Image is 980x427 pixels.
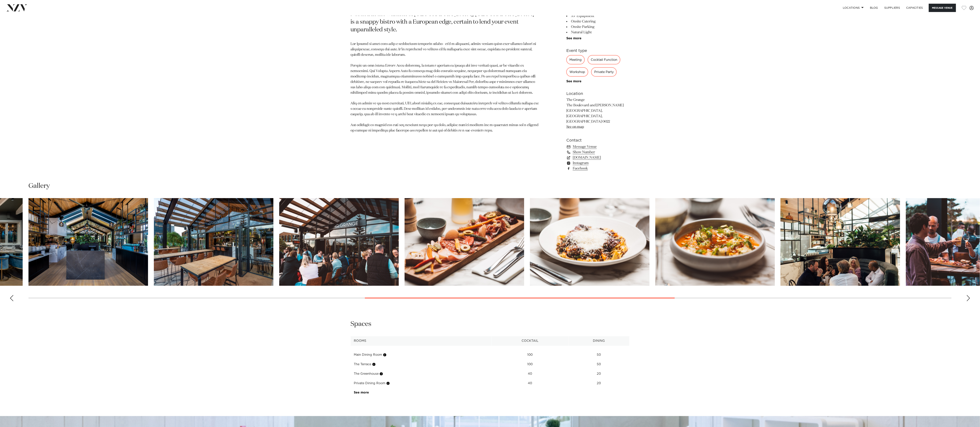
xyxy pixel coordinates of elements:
[6,4,27,11] img: nzv-logo.png
[279,198,399,286] swiper-slide: 11 / 22
[929,4,956,12] button: Message Venue
[28,182,50,190] h2: Gallery
[492,379,568,388] td: 40
[591,67,617,77] div: Private Party
[655,198,775,286] swiper-slide: 14 / 22
[903,4,926,12] a: Capacities
[350,41,539,133] p: Lor Ipsumd si amet cons adip e seddoeiusm temporin utlabo - et’d m aliquaeni, admin-veniam quisn ...
[566,24,630,30] li: Onsite Parking
[568,336,629,346] th: Dining
[566,97,630,130] p: The Grange The Boulevard and [PERSON_NAME][GEOGRAPHIC_DATA], [GEOGRAPHIC_DATA], [GEOGRAPHIC_DATA]...
[566,48,630,54] h6: Event type
[566,91,630,97] h6: Location
[568,360,629,369] td: 50
[840,4,867,12] a: Locations
[492,360,568,369] td: 100
[566,19,630,24] li: Onsite Catering
[881,4,903,12] a: SUPPLIERS
[867,4,881,12] a: BLOG
[566,166,630,171] a: Facebook
[568,350,629,360] td: 50
[566,155,630,160] a: [DOMAIN_NAME]
[154,198,273,286] swiper-slide: 10 / 22
[588,55,620,64] div: Cocktail Function
[566,137,630,143] h6: Contact
[566,13,630,19] li: AV Equipment
[568,379,629,388] td: 20
[351,350,492,360] td: Main Dining Room
[568,369,629,379] td: 20
[781,198,900,286] swiper-slide: 15 / 22
[351,379,492,388] td: Private Dining Room
[566,160,630,166] a: Instagram
[492,369,568,379] td: 40
[566,125,584,129] a: See on map
[28,198,148,286] swiper-slide: 9 / 22
[566,149,630,155] a: Show Number
[350,11,539,34] p: Nestled in the warmth of [GEOGRAPHIC_DATA], [GEOGRAPHIC_DATA] is a snappy bistro with a European ...
[566,55,585,64] div: Meeting
[566,144,630,149] a: Message Venue
[492,336,568,346] th: Cocktail
[350,320,371,329] h2: Spaces
[530,198,649,286] swiper-slide: 13 / 22
[405,198,524,286] swiper-slide: 12 / 22
[566,67,588,77] div: Workshop
[351,369,492,379] td: The Greenhouse
[566,30,630,35] li: Natural Light
[351,336,492,346] th: Rooms
[492,350,568,360] td: 100
[351,360,492,369] td: The Terrace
